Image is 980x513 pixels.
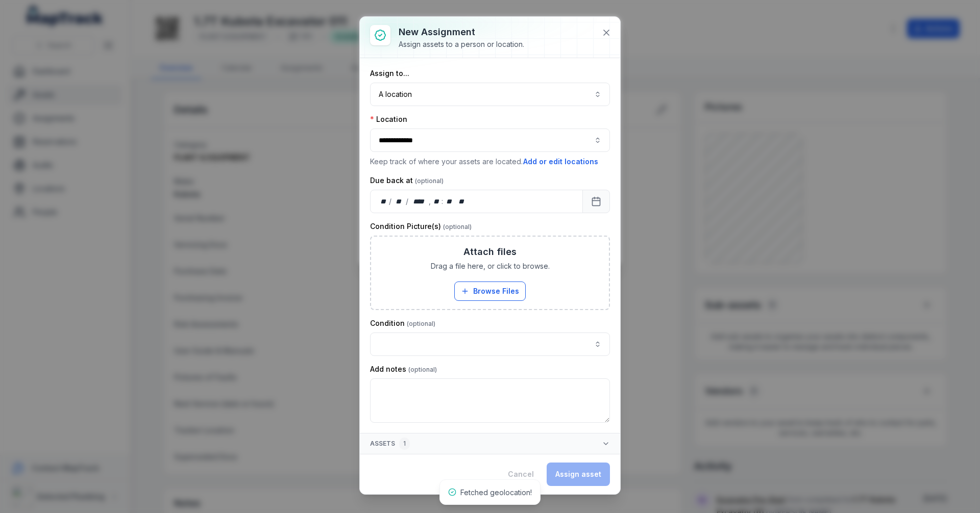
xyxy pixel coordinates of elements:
[406,196,409,207] div: /
[444,196,454,207] div: minute,
[460,488,532,497] span: Fetched geolocation!
[523,156,599,167] button: Add or edit locations
[370,83,610,106] button: A location
[456,196,468,207] div: am/pm,
[379,196,389,207] div: day,
[360,433,620,454] button: Assets1
[393,196,406,207] div: month,
[399,25,524,39] h3: New assignment
[370,156,610,167] p: Keep track of where your assets are located.
[370,318,435,328] label: Condition
[370,438,410,450] span: Assets
[389,196,393,207] div: /
[370,221,472,232] label: Condition Picture(s)
[370,114,407,124] label: Location
[370,364,437,374] label: Add notes
[582,190,610,213] button: Calendar
[442,196,444,207] div: :
[429,196,432,207] div: ,
[370,68,409,79] label: Assign to...
[370,175,444,186] label: Due back at
[409,196,428,207] div: year,
[432,196,442,207] div: hour,
[454,281,526,301] button: Browse Files
[399,39,524,49] div: Assign assets to a person or location.
[431,261,550,271] span: Drag a file here, or click to browse.
[463,245,517,259] h3: Attach files
[399,438,410,450] div: 1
